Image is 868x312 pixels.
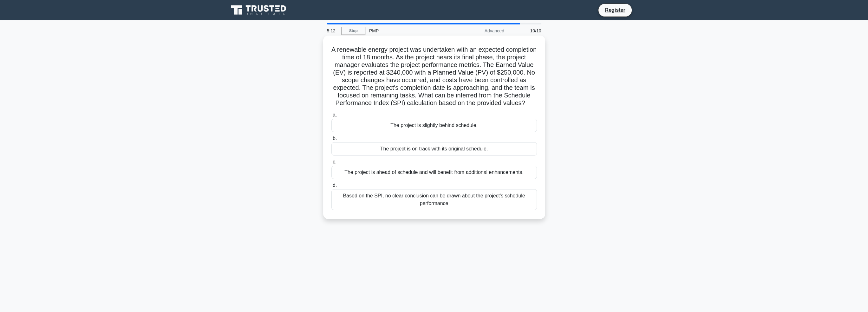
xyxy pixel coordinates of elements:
[331,119,537,132] div: The project is slightly behind schedule.
[508,24,545,37] div: 10/10
[331,46,538,107] h5: A renewable energy project was undertaken with an expected completion time of 18 months. As the p...
[365,24,453,37] div: PMP
[333,183,337,188] span: d.
[333,159,336,164] span: c.
[453,24,508,37] div: Advanced
[333,112,337,117] span: a.
[323,24,342,37] div: 5:12
[342,27,365,35] a: Stop
[331,189,537,210] div: Based on the SPI, no clear conclusion can be drawn about the project’s schedule performance
[333,136,337,141] span: b.
[331,166,537,179] div: The project is ahead of schedule and will benefit from additional enhancements.
[601,6,629,14] a: Register
[331,142,537,156] div: The project is on track with its original schedule.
